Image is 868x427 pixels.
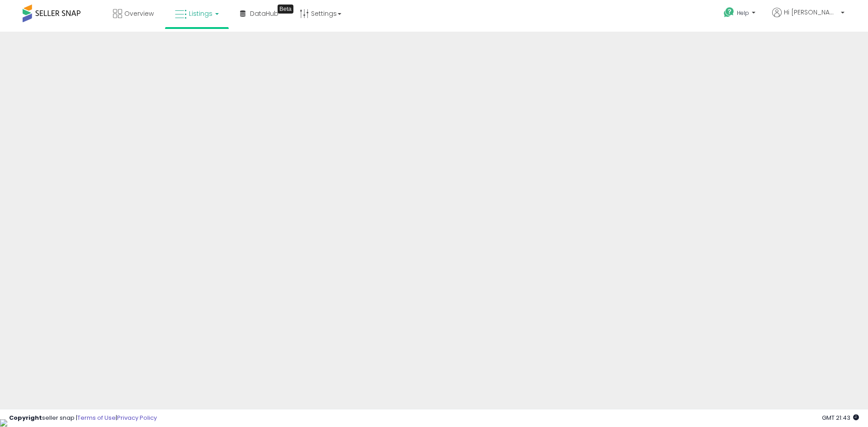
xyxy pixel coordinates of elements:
span: 2025-08-12 21:43 GMT [822,413,859,422]
span: Listings [189,9,212,18]
div: seller snap | | [9,414,157,422]
span: Overview [124,9,154,18]
a: Hi [PERSON_NAME] [772,8,844,28]
span: Hi [PERSON_NAME] [784,8,838,17]
a: Privacy Policy [117,413,157,422]
a: Terms of Use [77,413,116,422]
div: Tooltip anchor [278,5,293,14]
strong: Copyright [9,413,42,422]
span: DataHub [250,9,278,18]
i: Get Help [723,7,735,18]
span: Help [737,9,749,17]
